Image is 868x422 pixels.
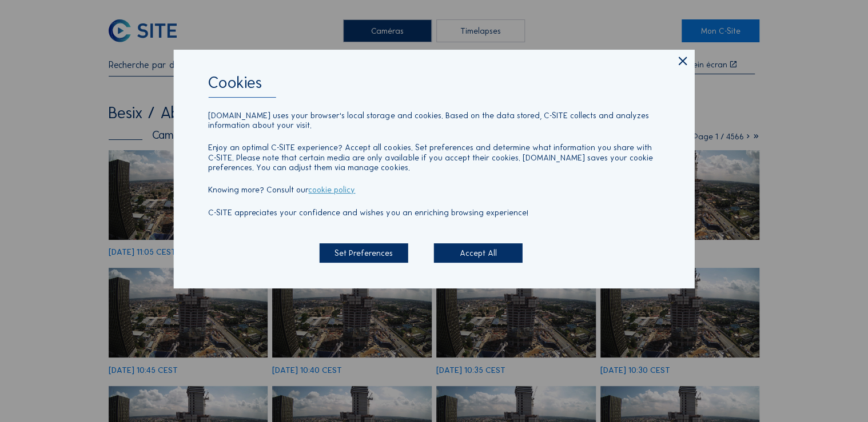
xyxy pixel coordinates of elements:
[208,75,659,98] div: Cookies
[320,243,408,263] div: Set Preferences
[208,185,659,195] p: Knowing more? Consult our
[208,111,659,131] p: [DOMAIN_NAME] uses your browser's local storage and cookies. Based on the data stored, C-SITE col...
[208,208,659,218] p: C-SITE appreciates your confidence and wishes you an enriching browsing experience!
[308,184,355,195] a: cookie policy
[208,143,659,172] p: Enjoy an optimal C-SITE experience? Accept all cookies. Set preferences and determine what inform...
[434,243,523,263] div: Accept All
